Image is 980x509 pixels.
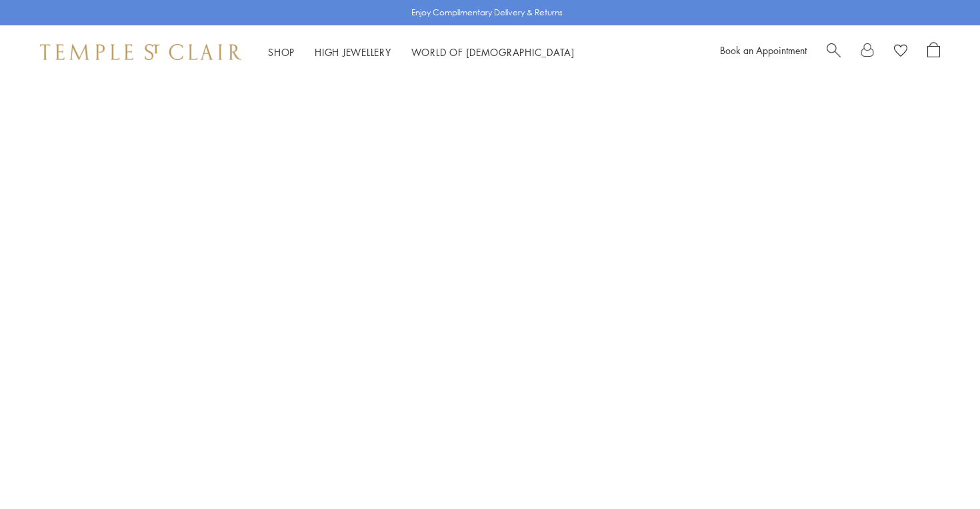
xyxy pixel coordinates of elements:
nav: Main navigation [268,44,575,61]
p: Enjoy Complimentary Delivery & Returns [411,6,563,19]
a: Search [827,42,841,62]
a: ShopShop [268,45,295,59]
a: View Wishlist [894,42,907,62]
a: Book an Appointment [720,43,807,57]
a: World of [DEMOGRAPHIC_DATA]World of [DEMOGRAPHIC_DATA] [411,45,575,59]
a: Open Shopping Bag [927,42,940,62]
img: Temple St. Clair [40,44,241,60]
a: High JewelleryHigh Jewellery [315,45,391,59]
